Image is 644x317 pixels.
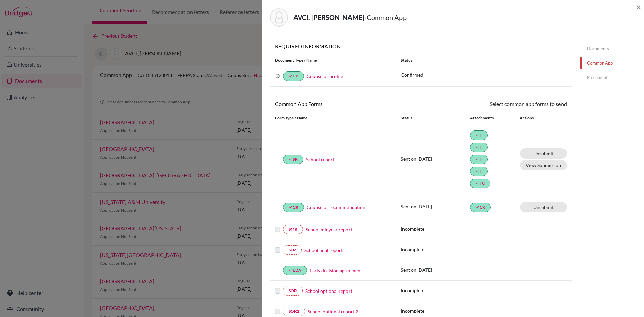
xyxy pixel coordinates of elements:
i: done [289,205,293,209]
i: done [289,157,293,161]
div: Select common app forms to send [421,100,572,108]
i: done [476,133,480,137]
a: doneT [470,167,488,176]
p: Sent on [DATE] [401,203,470,210]
i: done [476,145,480,149]
strong: AVCI, [PERSON_NAME] [293,13,364,21]
a: SFR [283,245,302,255]
a: doneCR [470,203,491,212]
p: Incomplete [401,287,470,294]
a: Documents [580,43,644,55]
i: done [476,181,480,186]
button: Close [636,3,641,11]
a: doneT [470,143,488,152]
div: Status [396,57,572,63]
a: SOR [283,286,303,296]
a: School midyear report [306,226,352,233]
a: Common App [580,57,644,69]
a: doneT [470,130,488,140]
a: School optional report [305,287,352,295]
p: Incomplete [401,307,470,314]
a: School report [306,156,334,163]
h6: REQUIRED INFORMATION [270,43,572,49]
span: × [636,2,641,12]
i: done [476,169,480,173]
a: Unsubmit [520,148,567,159]
span: - Common App [364,13,407,21]
a: Parchment [580,72,644,84]
p: Confirmed [401,71,567,78]
i: done [476,205,480,209]
a: SMR [283,225,303,234]
a: doneCP [283,71,304,81]
div: Actions [512,115,553,121]
a: Counselor profile [307,73,343,79]
a: doneCR [283,203,304,212]
a: Counselor recommendation [307,204,365,211]
a: Unsubmit [520,202,567,212]
p: Sent on [DATE] [401,266,470,273]
a: doneEDA [283,266,307,275]
i: done [289,268,293,272]
a: School final report [304,247,343,254]
i: done [289,74,293,78]
a: Early decision agreement [310,267,362,274]
a: doneTC [470,179,490,188]
a: doneT [470,155,488,164]
a: SOR2 [283,307,305,316]
p: Incomplete [401,246,470,253]
a: doneSR [283,155,303,164]
div: Attachments [470,115,512,121]
p: Sent on [DATE] [401,155,470,162]
button: View Submission [520,160,567,170]
a: School optional report 2 [308,308,358,315]
h6: Common App Forms [270,101,421,107]
div: Form Type / Name [270,115,396,121]
p: Incomplete [401,225,470,232]
div: Document Type / Name [270,57,396,63]
i: done [476,157,480,161]
div: Status [401,115,470,121]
